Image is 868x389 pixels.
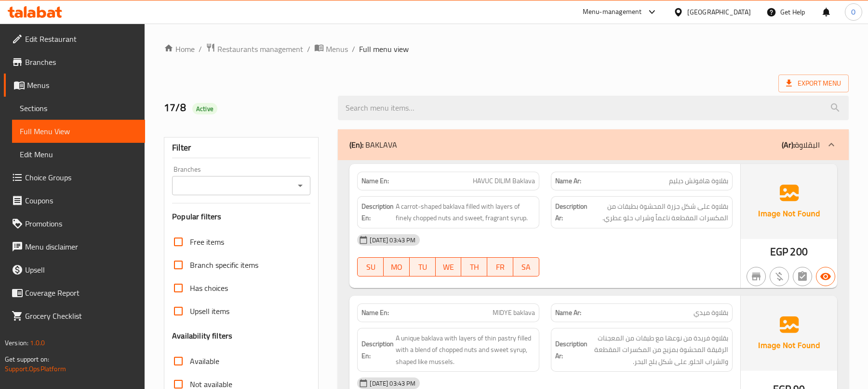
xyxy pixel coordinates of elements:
[770,242,788,261] span: EGP
[694,308,728,318] span: بقلاوة ميدي
[192,104,217,113] span: Active
[25,287,137,299] span: Coverage Report
[164,43,849,55] nav: breadcrumb
[190,236,224,248] span: Free items
[361,338,394,362] strong: Description En:
[778,75,849,92] span: Export Menu
[5,353,49,365] span: Get support on:
[782,138,795,152] b: (Ar):
[366,379,419,388] span: [DATE] 03:43 PM
[5,363,66,375] a: Support.OpsPlatform
[199,43,202,55] li: /
[473,176,535,186] span: HAVUC DILIM Baklava
[172,330,232,341] h3: Availability filters
[517,260,535,274] span: SA
[5,337,28,349] span: Version:
[326,43,348,55] span: Menus
[790,242,807,261] span: 200
[396,332,534,368] span: A unique baklava with layers of thin pastry filled with a blend of chopped nuts and sweet syrup, ...
[555,176,581,186] strong: Name Ar:
[314,43,348,55] a: Menus
[741,164,837,239] img: Ae5nvW7+0k+MAAAAAElFTkSuQmCC
[25,218,137,229] span: Promotions
[164,43,195,55] a: Home
[4,235,145,258] a: Menu disclaimer
[747,267,766,286] button: Not branch specific item
[436,257,462,276] button: WE
[770,267,789,286] button: Purchased item
[190,355,219,367] span: Available
[12,120,145,143] a: Full Menu View
[4,27,145,50] a: Edit Restaurant
[338,96,849,120] input: search
[4,189,145,212] a: Coupons
[4,304,145,327] a: Grocery Checklist
[25,172,137,183] span: Choice Groups
[25,195,137,206] span: Coupons
[25,264,137,276] span: Upsell
[190,282,228,294] span: Has choices
[349,139,397,151] p: BAKLAVA
[687,7,751,17] div: [GEOGRAPHIC_DATA]
[359,43,409,55] span: Full menu view
[25,56,137,68] span: Branches
[294,179,307,192] button: Open
[793,267,812,286] button: Not has choices
[366,236,419,245] span: [DATE] 03:43 PM
[361,176,389,186] strong: Name En:
[307,43,310,55] li: /
[583,6,642,18] div: Menu-management
[589,201,728,224] span: بقلاوة على شكل جزرة المحشوة بطبقات من المكسرات المقطعة ناعماً وشراب حلو عطري.
[4,258,145,281] a: Upsell
[410,257,436,276] button: TU
[4,50,145,74] a: Branches
[20,125,137,137] span: Full Menu View
[25,33,137,45] span: Edit Restaurant
[27,79,137,91] span: Menus
[491,260,509,274] span: FR
[513,257,539,276] button: SA
[172,138,310,158] div: Filter
[396,201,534,224] span: A carrot-shaped baklava filled with layers of finely chopped nuts and sweet, fragrant syrup.
[25,310,137,322] span: Grocery Checklist
[190,259,258,271] span: Branch specific items
[851,7,855,17] span: O
[487,257,513,276] button: FR
[20,149,137,160] span: Edit Menu
[414,260,432,274] span: TU
[4,166,145,189] a: Choice Groups
[461,257,487,276] button: TH
[384,257,410,276] button: MO
[192,103,217,114] div: Active
[338,129,849,160] div: (En): BAKLAVA(Ar):البقلاوة
[816,267,835,286] button: Available
[493,308,535,318] span: MIDYE baklava
[12,97,145,120] a: Sections
[217,43,303,55] span: Restaurants management
[4,281,145,304] a: Coverage Report
[782,139,820,151] p: البقلاوة
[172,211,310,222] h3: Popular filters
[4,74,145,97] a: Menus
[30,337,45,349] span: 1.0.0
[25,241,137,252] span: Menu disclaimer
[206,43,303,55] a: Restaurants management
[555,201,588,224] strong: Description Ar:
[669,176,728,186] span: بقلاوة هافوتش ديليم
[20,102,137,114] span: Sections
[786,77,841,89] span: Export Menu
[361,201,394,224] strong: Description En:
[164,100,326,115] h2: 17/8
[555,308,581,318] strong: Name Ar:
[352,43,355,55] li: /
[349,138,363,152] b: (En):
[440,260,458,274] span: WE
[589,332,728,368] span: بقلاوة فريدة من نوعها مع طبقات من المعجنات الرقيقة المحشوة بمزيج من المكسرات المقطعة والشراب الحل...
[465,260,483,274] span: TH
[357,257,384,276] button: SU
[555,338,588,362] strong: Description Ar:
[361,308,389,318] strong: Name En:
[4,212,145,235] a: Promotions
[190,305,229,317] span: Upsell items
[741,296,837,371] img: Ae5nvW7+0k+MAAAAAElFTkSuQmCC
